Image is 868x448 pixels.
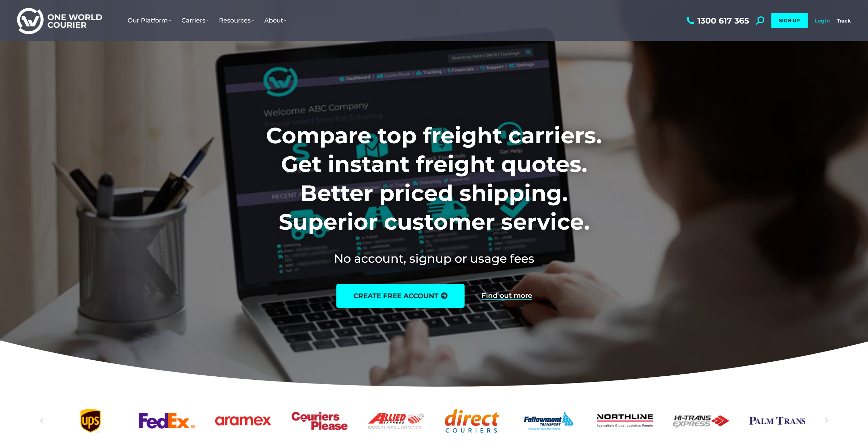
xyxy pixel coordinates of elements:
[597,409,652,433] a: Northline logo
[214,10,259,31] a: Resources
[444,409,500,433] a: Direct Couriers logo
[292,409,348,433] div: 7 / 25
[779,17,800,24] span: SIGN UP
[219,17,254,24] span: Resources
[520,409,576,433] a: Followmont transoirt web logo
[63,409,806,433] div: Slides
[181,17,209,24] span: Carriers
[444,409,500,433] div: 9 / 25
[176,10,214,31] a: Carriers
[17,7,102,34] img: One World Courier
[292,409,348,433] a: Couriers Please logo
[63,409,119,433] div: 4 / 25
[520,409,576,433] div: 10 / 25
[368,409,424,433] div: 8 / 25
[128,17,171,24] span: Our Platform
[63,409,119,433] a: UPS logo
[673,409,729,433] a: Hi-Trans_logo
[221,121,647,236] h1: Compare top freight carriers. Get instant freight quotes. Better priced shipping. Superior custom...
[597,409,652,433] div: 11 / 25
[814,17,830,24] a: Login
[749,409,805,433] a: Palm-Trans-logo_x2-1
[336,284,465,308] a: create free account
[122,10,176,31] a: Our Platform
[837,17,851,24] a: Track
[673,409,729,433] div: 12 / 25
[264,17,286,24] span: About
[685,16,749,25] a: 1300 617 365
[215,409,271,433] a: Aramex_logo
[221,250,647,267] h2: No account, signup or usage fees
[259,10,292,31] a: About
[139,409,195,433] a: FedEx logo
[749,409,805,433] div: 13 / 25
[771,13,808,28] a: SIGN UP
[368,409,424,433] a: Allied Express logo
[139,409,195,433] div: 5 / 25
[215,409,271,433] div: 6 / 25
[482,292,532,300] a: Find out more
